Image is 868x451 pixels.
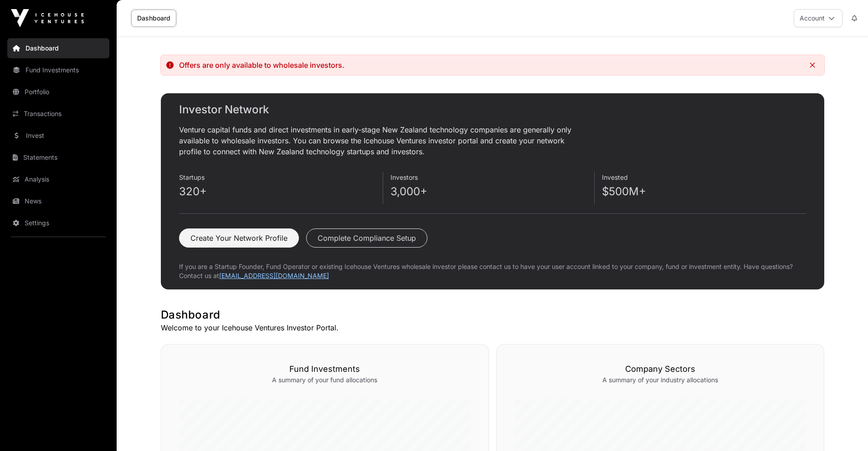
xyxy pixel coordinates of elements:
h2: Investor Network [179,102,806,117]
a: Invest [7,126,109,146]
a: Transactions [7,104,109,124]
h3: Company Sectors [515,363,806,375]
a: News [7,191,109,211]
p: Welcome to your Icehouse Ventures Investor Portal. [161,322,824,333]
a: Portfolio [7,82,109,102]
p: A summary of your industry allocations [515,375,806,385]
p: A summary of your fund allocations [180,375,470,385]
span: Invested [602,173,628,181]
a: Fund Investments [7,60,109,80]
span: Startups [179,173,205,181]
p: Venture capital funds and direct investments in early-stage New Zealand technology companies are ... [179,124,587,157]
a: Settings [7,213,109,233]
a: Statements [7,147,109,167]
h1: Dashboard [161,308,824,322]
button: Account [794,9,842,27]
button: Close [806,59,819,71]
h3: Fund Investments [180,363,470,375]
a: [EMAIL_ADDRESS][DOMAIN_NAME] [219,272,329,279]
span: Investors [390,173,418,181]
button: Complete Compliance Setup [306,228,427,248]
a: Dashboard [7,38,109,58]
div: Offers are only available to wholesale investors. [179,61,344,70]
img: Icehouse Ventures Logo [11,9,84,27]
p: 320+ [179,184,383,199]
a: Dashboard [131,10,176,27]
p: 3,000+ [390,184,594,199]
a: Analysis [7,169,109,189]
p: If you are a Startup Founder, Fund Operator or existing Icehouse Ventures wholesale investor plea... [179,262,806,280]
button: Create Your Network Profile [179,228,299,248]
p: $500M+ [602,184,806,199]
